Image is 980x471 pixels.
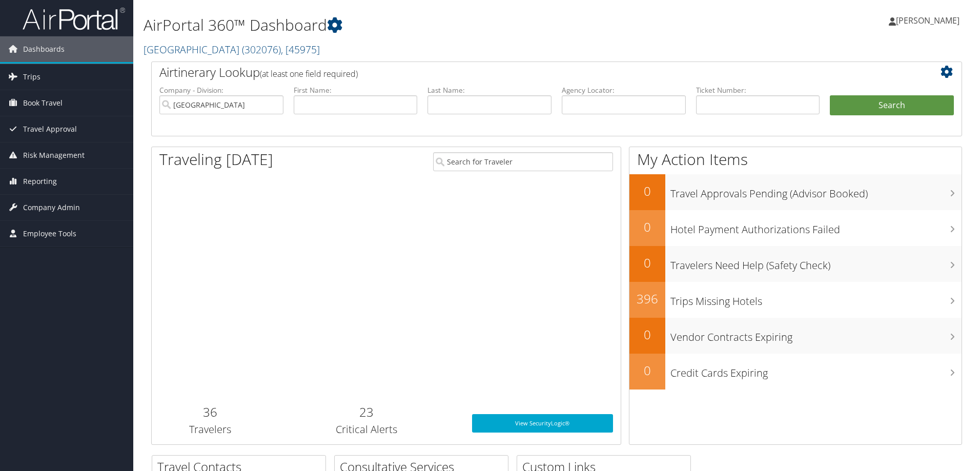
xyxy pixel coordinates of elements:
span: (at least one field required) [260,68,358,79]
h1: Traveling [DATE] [159,149,273,170]
label: Ticket Number: [696,85,820,95]
span: ( 302076 ) [242,43,281,56]
h2: 23 [277,403,457,421]
img: airportal-logo.png [23,7,125,31]
h2: 0 [629,362,665,379]
h2: Airtinerary Lookup [159,64,886,81]
h2: 36 [159,403,261,421]
h2: 0 [629,254,665,272]
h3: Trips Missing Hotels [670,289,962,309]
h2: 396 [629,290,665,308]
a: 0Credit Cards Expiring [629,354,962,390]
a: [GEOGRAPHIC_DATA] [144,43,320,56]
span: Travel Approval [23,116,77,142]
a: 0Travelers Need Help (Safety Check) [629,246,962,282]
h3: Travelers Need Help (Safety Check) [670,253,962,273]
h1: My Action Items [629,149,962,170]
h3: Vendor Contracts Expiring [670,325,962,344]
h2: 0 [629,182,665,200]
h3: Hotel Payment Authorizations Failed [670,217,962,237]
a: 396Trips Missing Hotels [629,282,962,318]
a: 0Travel Approvals Pending (Advisor Booked) [629,174,962,210]
label: First Name: [294,85,418,95]
span: Reporting [23,169,57,194]
a: [PERSON_NAME] [889,5,970,36]
span: Company Admin [23,195,80,220]
h3: Credit Cards Expiring [670,361,962,380]
h1: AirPortal 360™ Dashboard [144,14,695,36]
label: Agency Locator: [562,85,686,95]
a: View SecurityLogic® [472,414,613,433]
h2: 0 [629,326,665,343]
span: Risk Management [23,142,85,168]
a: 0Hotel Payment Authorizations Failed [629,210,962,246]
h2: 0 [629,218,665,236]
span: Book Travel [23,90,63,116]
h3: Travel Approvals Pending (Advisor Booked) [670,181,962,201]
h3: Travelers [159,422,261,437]
h3: Critical Alerts [277,422,457,437]
button: Search [830,95,954,116]
label: Company - Division: [159,85,283,95]
label: Last Name: [427,85,552,95]
input: Search for Traveler [433,152,613,171]
span: , [ 45975 ] [281,43,320,56]
span: Trips [23,64,40,90]
a: 0Vendor Contracts Expiring [629,318,962,354]
span: [PERSON_NAME] [896,15,959,26]
span: Dashboards [23,36,65,62]
span: Employee Tools [23,221,76,247]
